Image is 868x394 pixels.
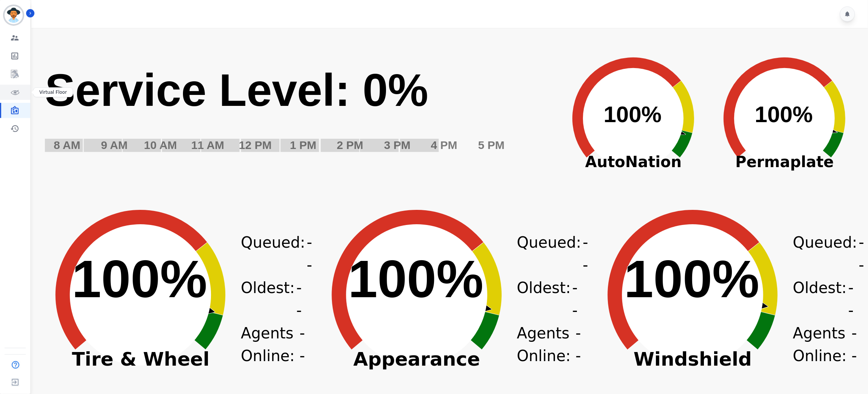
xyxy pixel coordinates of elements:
[558,150,709,173] span: AutoNation
[241,276,298,322] div: Oldest:
[793,276,850,322] div: Oldest:
[144,139,177,151] text: 10 AM
[604,102,662,127] text: 100%
[337,139,363,151] text: 2 PM
[54,139,81,151] text: 8 AM
[755,102,813,127] text: 100%
[478,139,505,151] text: 5 PM
[307,231,312,276] span: --
[793,231,850,276] div: Queued:
[517,231,574,276] div: Queued:
[517,322,581,367] div: Agents Online:
[572,276,578,322] span: --
[191,139,224,151] text: 11 AM
[239,139,272,151] text: 12 PM
[241,322,305,367] div: Agents Online:
[101,139,128,151] text: 9 AM
[241,231,298,276] div: Queued:
[384,139,411,151] text: 3 PM
[517,276,574,322] div: Oldest:
[431,139,457,151] text: 4 PM
[290,139,316,151] text: 1 PM
[45,65,428,115] text: Service Level: 0%
[624,249,759,309] text: 100%
[296,276,302,322] span: --
[589,355,797,363] span: Windshield
[5,6,23,24] img: Bordered avatar
[576,322,581,367] span: --
[859,231,864,276] span: --
[848,276,854,322] span: --
[793,322,857,367] div: Agents Online:
[583,231,588,276] span: --
[37,355,245,363] span: Tire & Wheel
[313,355,521,363] span: Appearance
[44,63,553,163] svg: Service Level: 0%
[299,322,305,367] span: --
[852,322,857,367] span: --
[348,249,484,309] text: 100%
[72,249,207,309] text: 100%
[709,150,860,173] span: Permaplate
